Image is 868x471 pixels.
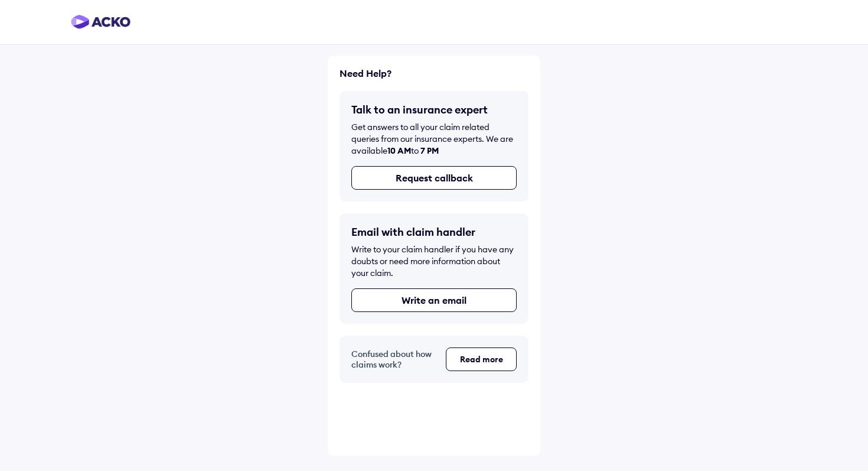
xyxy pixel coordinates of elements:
img: horizontal-gradient.png [71,15,130,29]
h5: Email with claim handler [351,225,517,239]
button: Request callback [351,166,517,190]
div: Get answers to all your claim related queries from our insurance experts. We are available to [351,121,517,157]
h5: Talk to an insurance expert [351,103,517,116]
div: Write to your claim handler if you have any doubts or need more information about your claim. [351,243,517,279]
h6: Need Help? [340,67,528,79]
button: Write an email [351,288,517,312]
h5: Confused about how claims work? [351,349,436,370]
button: Read more [446,347,517,371]
span: 10 AM [387,145,411,156]
span: 7 PM [420,145,439,156]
